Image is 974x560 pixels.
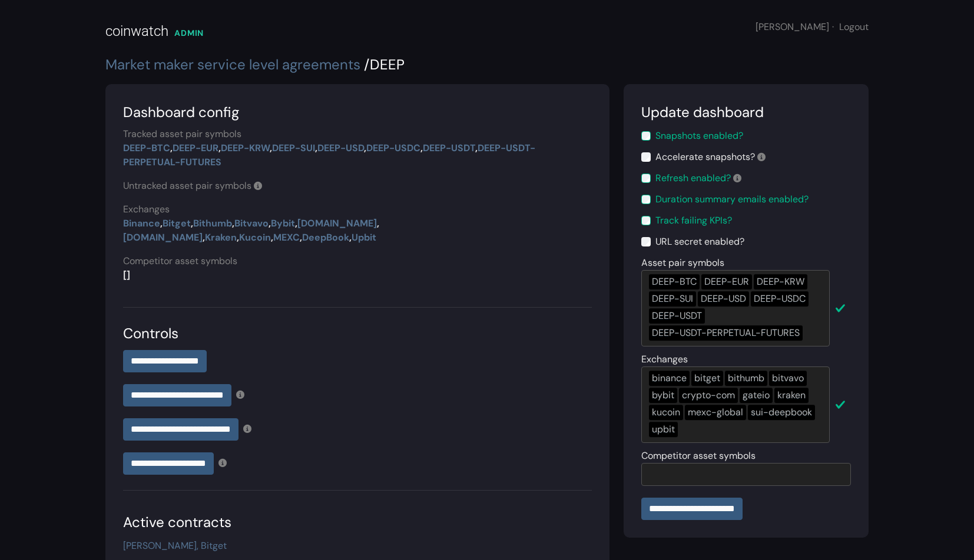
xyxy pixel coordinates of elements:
div: gateio [740,388,773,403]
label: Untracked asset pair symbols [123,179,262,193]
div: ADMIN [174,27,204,39]
div: DEEP-BTC [649,274,700,289]
label: Duration summary emails enabled? [655,192,809,206]
label: Refresh enabled? [655,171,741,185]
a: Bitvavo [234,217,269,229]
a: [DOMAIN_NAME] [297,217,377,229]
div: Dashboard config [123,102,592,123]
strong: [] [123,269,130,281]
a: Market maker service level agreements [105,55,360,74]
a: DEEP-USDT [423,142,475,154]
label: Exchanges [123,202,170,216]
a: Bithumb [193,217,232,229]
label: Track failing KPIs? [655,214,732,228]
div: Update dashboard [641,102,851,123]
div: DEEP-USDC [751,291,809,306]
div: bitget [691,371,723,386]
div: DEEP-USD [698,291,749,306]
strong: , , , , , , , , , , , [123,217,379,244]
div: mexc-global [685,405,746,420]
span: / [364,55,370,74]
label: Tracked asset pair symbols [123,127,241,141]
label: Competitor asset symbols [641,449,756,463]
div: bithumb [725,371,767,386]
div: coinwatch [105,21,168,42]
label: Exchanges [641,352,688,366]
div: kraken [774,388,809,403]
div: kucoin [649,405,683,420]
label: Asset pair symbols [641,256,724,270]
label: Competitor asset symbols [123,254,237,268]
label: URL secret enabled? [655,235,744,249]
a: DEEP-KRW [221,142,270,154]
a: [PERSON_NAME], Bitget [123,539,227,552]
a: DeepBook [302,231,349,244]
a: Upbit [352,231,376,244]
a: DEEP-EUR [173,142,218,154]
div: DEEP-EUR [701,274,752,289]
div: DEEP-KRW [754,274,807,289]
label: Accelerate snapshots? [655,150,766,164]
a: Kucoin [239,231,271,244]
a: Logout [839,21,869,33]
a: Kraken [205,231,237,244]
div: Controls [123,323,592,344]
div: bitvavo [769,371,807,386]
div: [PERSON_NAME] [756,20,869,34]
a: DEEP-USDC [366,142,420,154]
label: Snapshots enabled? [655,129,743,143]
a: DEEP-SUI [272,142,315,154]
span: · [832,21,834,33]
div: bybit [649,388,677,403]
div: sui-deepbook [748,405,815,420]
div: upbit [649,422,678,437]
a: Bybit [271,217,295,229]
a: [DOMAIN_NAME] [123,231,203,244]
a: DEEP-USD [317,142,364,154]
a: DEEP-BTC [123,142,170,154]
a: Bitget [163,217,191,229]
div: DEEP-SUI [649,291,696,306]
a: Binance [123,217,160,229]
strong: , , , , , , , [123,142,535,168]
div: binance [649,371,690,386]
div: DEEP-USDT-PERPETUAL-FUTURES [649,325,803,341]
div: Active contracts [123,512,592,533]
a: MEXC [273,231,300,244]
div: DEEP [105,54,869,75]
div: crypto-com [679,388,738,403]
div: DEEP-USDT [649,308,705,324]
